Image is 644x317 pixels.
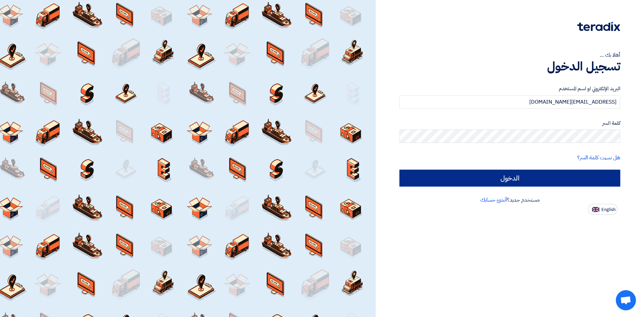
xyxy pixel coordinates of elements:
button: English [588,204,618,215]
div: مستخدم جديد؟ [399,196,620,204]
div: أهلا بك ... [399,51,620,59]
label: كلمة السر [399,119,620,127]
img: en-US.png [592,207,599,212]
input: الدخول [399,170,620,187]
span: English [601,207,615,212]
a: أنشئ حسابك [480,196,507,204]
h1: تسجيل الدخول [399,59,620,74]
input: أدخل بريد العمل الإلكتروني او اسم المستخدم الخاص بك ... [399,95,620,109]
a: هل نسيت كلمة السر؟ [577,154,620,162]
label: البريد الإلكتروني او اسم المستخدم [399,85,620,93]
div: Open chat [616,290,636,310]
img: Teradix logo [577,22,620,31]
